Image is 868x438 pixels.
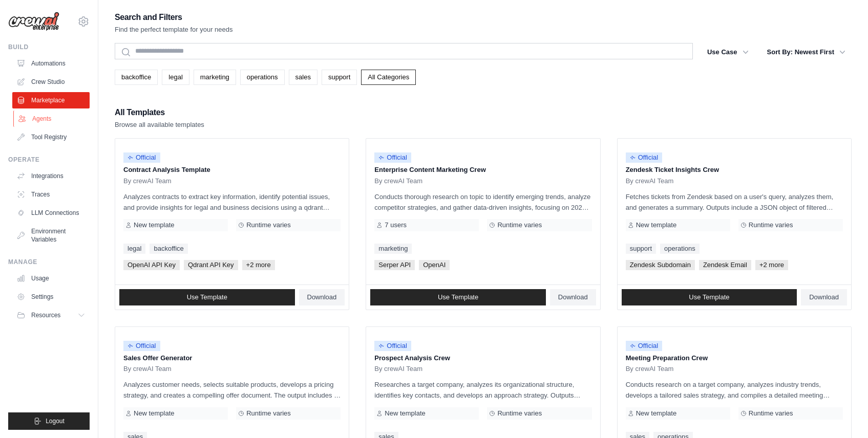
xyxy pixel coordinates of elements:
[385,221,407,229] span: 7 users
[385,409,425,418] span: New template
[8,12,59,31] img: Logo
[12,92,90,108] a: Marketplace
[12,205,90,221] a: LLM Connections
[12,223,90,248] a: Environment Variables
[761,43,852,61] button: Sort By: Newest First
[123,244,145,254] a: legal
[689,293,729,301] span: Use Template
[12,55,90,72] a: Automations
[289,70,317,85] a: sales
[12,289,90,305] a: Settings
[809,293,839,301] span: Download
[240,70,285,85] a: operations
[626,191,843,213] p: Fetches tickets from Zendesk based on a user's query, analyzes them, and generates a summary. Out...
[134,409,174,418] span: New template
[246,221,291,229] span: Runtime varies
[123,353,341,363] p: Sales Offer Generator
[12,168,90,184] a: Integrations
[12,129,90,145] a: Tool Registry
[374,260,415,270] span: Serper API
[497,409,542,418] span: Runtime varies
[701,43,755,61] button: Use Case
[438,293,478,301] span: Use Template
[115,70,158,85] a: backoffice
[307,293,337,301] span: Download
[374,341,411,351] span: Official
[374,177,422,185] span: By crewAI Team
[497,221,542,229] span: Runtime varies
[115,105,204,120] h2: All Templates
[184,260,238,270] span: Qdrant API Key
[361,70,416,85] a: All Categories
[626,152,663,163] span: Official
[374,379,591,401] p: Researches a target company, analyzes its organizational structure, identifies key contacts, and ...
[150,244,187,254] a: backoffice
[123,365,172,373] span: By crewAI Team
[12,186,90,203] a: Traces
[755,260,788,270] span: +2 more
[12,307,90,323] button: Resources
[550,289,596,305] a: Download
[246,409,291,418] span: Runtime varies
[13,111,91,127] a: Agents
[31,311,60,319] span: Resources
[123,341,160,351] span: Official
[123,165,341,175] p: Contract Analysis Template
[626,365,674,373] span: By crewAI Team
[123,260,180,270] span: OpenAI API Key
[622,289,797,305] a: Use Template
[660,244,700,254] a: operations
[626,260,695,270] span: Zendesk Subdomain
[626,353,843,363] p: Meeting Preparation Crew
[187,293,227,301] span: Use Template
[374,152,411,163] span: Official
[636,409,676,418] span: New template
[374,165,591,175] p: Enterprise Content Marketing Crew
[374,353,591,363] p: Prospect Analysis Crew
[374,365,422,373] span: By crewAI Team
[119,289,295,305] a: Use Template
[749,221,793,229] span: Runtime varies
[626,177,674,185] span: By crewAI Team
[162,70,189,85] a: legal
[699,260,751,270] span: Zendesk Email
[322,70,357,85] a: support
[419,260,450,270] span: OpenAI
[8,43,90,51] div: Build
[626,165,843,175] p: Zendesk Ticket Insights Crew
[370,289,546,305] a: Use Template
[134,221,174,229] span: New template
[8,412,90,430] button: Logout
[8,258,90,266] div: Manage
[123,379,341,401] p: Analyzes customer needs, selects suitable products, develops a pricing strategy, and creates a co...
[801,289,847,305] a: Download
[115,120,204,130] p: Browse all available templates
[123,152,160,163] span: Official
[374,244,412,254] a: marketing
[626,244,656,254] a: support
[123,177,172,185] span: By crewAI Team
[749,409,793,418] span: Runtime varies
[46,417,65,425] span: Logout
[123,191,341,213] p: Analyzes contracts to extract key information, identify potential issues, and provide insights fo...
[636,221,676,229] span: New template
[8,156,90,164] div: Operate
[12,270,90,287] a: Usage
[374,191,591,213] p: Conducts thorough research on topic to identify emerging trends, analyze competitor strategies, a...
[115,25,233,35] p: Find the perfect template for your needs
[299,289,345,305] a: Download
[558,293,588,301] span: Download
[12,74,90,90] a: Crew Studio
[194,70,236,85] a: marketing
[626,379,843,401] p: Conducts research on a target company, analyzes industry trends, develops a tailored sales strate...
[115,10,233,25] h2: Search and Filters
[626,341,663,351] span: Official
[242,260,275,270] span: +2 more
